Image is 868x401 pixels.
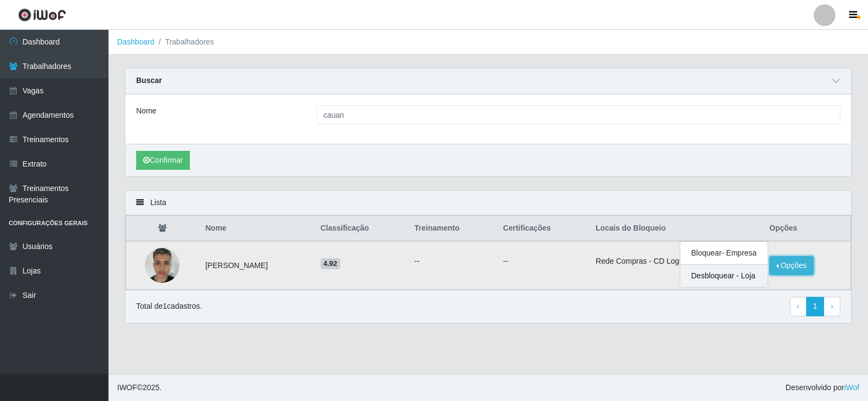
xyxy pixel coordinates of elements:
button: Opções [769,256,814,275]
img: CoreUI Logo [18,8,66,22]
strong: Buscar [136,76,162,85]
a: iWof [844,383,859,392]
nav: pagination [790,297,840,316]
span: 4.92 [321,258,340,269]
img: 1753187317343.jpeg [145,242,180,288]
a: Previous [790,297,807,316]
a: 1 [806,297,825,316]
li: Trabalhadores [155,36,214,48]
span: ‹ [797,302,800,310]
input: Digite o Nome... [316,105,840,124]
label: Nome [136,105,156,117]
p: Total de 1 cadastros. [136,301,202,312]
div: Lista [125,190,851,215]
td: [PERSON_NAME] [199,241,314,290]
nav: breadcrumb [108,30,868,55]
button: Confirmar [136,151,190,170]
ul: -- [414,256,490,267]
th: Locais do Bloqueio [589,216,763,241]
p: -- [503,256,583,267]
span: › [831,302,833,310]
a: Next [824,297,840,316]
span: IWOF [117,383,137,392]
th: Certificações [496,216,589,241]
button: Desbloquear - Loja [680,265,768,287]
a: Dashboard [117,37,155,46]
th: Nome [199,216,314,241]
th: Treinamento [408,216,497,241]
span: Desenvolvido por [786,382,859,393]
button: Bloquear - Empresa [680,242,768,265]
th: Opções [763,216,851,241]
li: Rede Compras - CD Logistica [596,256,756,267]
span: © 2025 . [117,382,162,393]
th: Classificação [314,216,408,241]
